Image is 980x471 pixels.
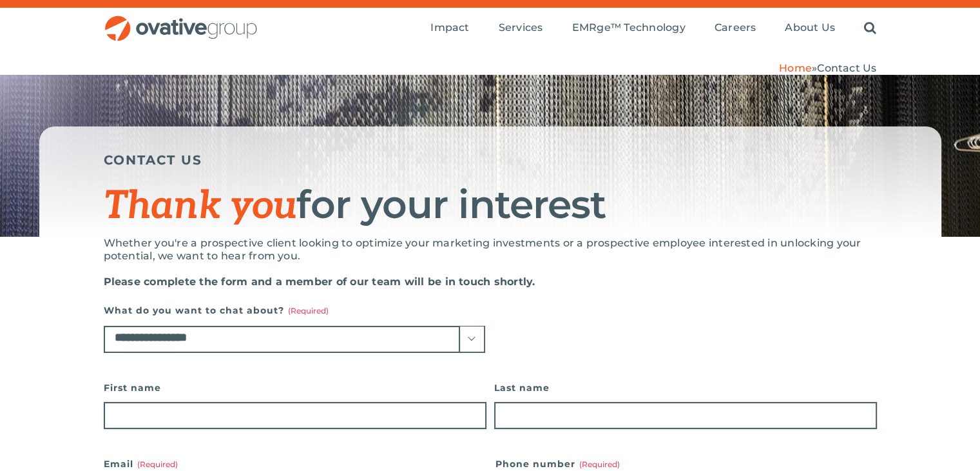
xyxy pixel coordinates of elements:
span: Contact Us [817,62,876,74]
a: OG_Full_horizontal_RGB [104,14,258,26]
label: What do you want to chat about? [104,301,485,319]
a: About Us [785,21,835,35]
span: EMRge™ Technology [572,21,686,34]
a: Home [779,62,812,74]
a: Services [499,21,543,35]
a: Search [864,21,876,35]
h1: for your interest [104,184,877,227]
a: Careers [715,21,756,35]
span: Services [499,21,543,34]
span: (Required) [137,459,178,469]
span: Careers [715,21,756,34]
span: About Us [785,21,835,34]
span: Thank you [104,183,297,230]
p: Whether you're a prospective client looking to optimize your marketing investments or a prospecti... [104,237,877,263]
span: Impact [430,21,469,34]
label: First name [104,379,486,397]
h5: CONTACT US [104,152,877,168]
span: (Required) [288,306,329,316]
span: » [779,62,877,74]
nav: Menu [430,8,876,49]
strong: Please complete the form and a member of our team will be in touch shortly. [104,276,535,288]
a: Impact [430,21,469,35]
span: (Required) [579,459,620,469]
label: Last name [494,379,877,397]
a: EMRge™ Technology [572,21,686,35]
